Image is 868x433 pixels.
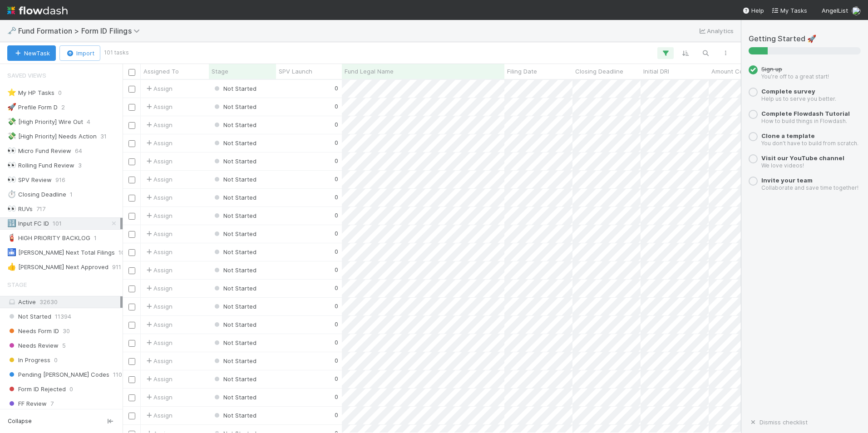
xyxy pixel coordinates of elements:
[128,376,135,383] input: Toggle Row Selected
[143,67,179,76] span: Assigned To
[761,95,836,102] small: Help us to serve you better.
[212,67,228,76] span: Stage
[118,247,132,258] span: 1022
[212,230,256,237] span: Not Started
[212,375,256,383] span: Not Started
[7,354,50,366] span: In Progress
[128,285,135,292] input: Toggle Row Selected
[7,103,16,111] span: 🚀
[761,162,804,169] small: We love videos!
[698,25,734,36] a: Analytics
[7,145,71,157] div: Micro Fund Review
[144,138,173,148] span: Assign
[212,212,256,219] span: Not Started
[335,174,338,183] div: 0
[7,66,46,84] span: Saved Views
[761,154,844,162] a: Visit our YouTube channel
[761,65,782,73] span: Sign up
[212,211,256,220] div: Not Started
[144,229,173,238] span: Assign
[7,190,16,198] span: ⏱️
[335,410,338,419] div: 0
[761,184,858,191] small: Collaborate and save time together!
[144,411,173,420] div: Assign
[144,157,173,166] span: Assign
[212,84,256,93] div: Not Started
[128,104,135,111] input: Toggle Row Selected
[59,45,100,61] button: Import
[335,265,338,274] div: 0
[212,394,256,401] span: Not Started
[212,247,256,256] div: Not Started
[335,120,338,129] div: 0
[7,132,16,140] span: 💸
[7,261,108,273] div: [PERSON_NAME] Next Approved
[212,176,256,183] span: Not Started
[63,325,70,337] span: 30
[113,369,122,380] span: 110
[8,417,32,425] span: Collapse
[761,140,858,147] small: You don’t have to build from scratch.
[144,338,173,347] div: Assign
[7,147,16,154] span: 👀
[212,339,256,346] span: Not Started
[7,87,54,98] div: My HP Tasks
[144,393,173,402] div: Assign
[128,322,135,329] input: Toggle Row Selected
[128,358,135,365] input: Toggle Row Selected
[212,266,256,275] div: Not Started
[212,356,256,365] div: Not Started
[7,369,109,380] span: Pending [PERSON_NAME] Codes
[144,356,173,365] span: Assign
[212,393,256,402] div: Not Started
[58,87,62,98] span: 0
[7,248,16,256] span: 🛅
[144,84,173,93] div: Assign
[761,177,813,184] a: Invite your team
[761,132,815,139] a: Clone a template
[100,131,107,142] span: 31
[7,234,16,241] span: 🧯
[7,203,33,215] div: RUVs
[7,325,59,337] span: Needs Form ID
[18,26,144,35] span: Fund Formation > Form ID Filings
[7,89,16,96] span: ⭐
[128,394,135,401] input: Toggle Row Selected
[212,338,256,347] div: Not Started
[711,67,766,76] span: Amount Committed
[212,194,256,201] span: Not Started
[761,73,829,80] small: You’re off to a great start!
[771,7,807,14] span: My Tasks
[335,247,338,256] div: 0
[212,302,256,311] div: Not Started
[7,276,27,294] span: Stage
[575,67,623,76] span: Closing Deadline
[7,232,90,244] div: HIGH PRIORITY BACKLOG
[128,140,135,147] input: Toggle Row Selected
[128,340,135,347] input: Toggle Row Selected
[7,118,16,125] span: 💸
[54,354,58,366] span: 0
[761,110,850,117] a: Complete Flowdash Tutorial
[7,398,47,409] span: FF Review
[144,120,173,129] span: Assign
[7,3,68,18] img: logo-inverted-e16ddd16eac7371096b0.svg
[70,189,73,200] span: 1
[212,412,256,419] span: Not Started
[112,261,121,273] span: 911
[69,384,73,395] span: 0
[78,160,82,171] span: 3
[212,320,256,329] div: Not Started
[144,374,173,384] div: Assign
[212,248,256,256] span: Not Started
[7,247,115,258] div: [PERSON_NAME] Next Total Filings
[212,157,256,166] div: Not Started
[852,6,861,15] img: avatar_7d33b4c2-6dd7-4bf3-9761-6f087fa0f5c6.png
[335,192,338,202] div: 0
[749,34,861,44] h5: Getting Started 🚀
[7,131,97,142] div: [High Priority] Needs Action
